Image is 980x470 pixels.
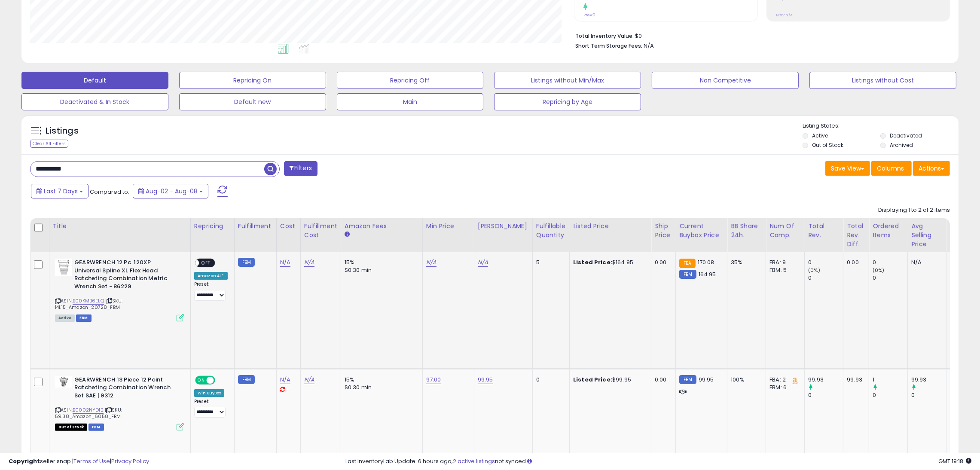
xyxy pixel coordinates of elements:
div: 0 [911,391,946,399]
div: N/A [911,259,940,266]
div: Ship Price [655,222,672,240]
span: Compared to: [90,188,129,196]
div: 0 [808,274,843,282]
small: (0%) [808,267,820,274]
small: FBM [238,375,255,384]
a: N/A [304,258,314,267]
a: 97.00 [426,375,441,384]
div: Preset: [194,281,228,301]
label: Active [812,132,828,139]
small: FBA [679,259,695,268]
div: $99.95 [573,376,644,384]
div: FBA: 9 [769,259,798,266]
div: FBM: 6 [769,384,798,391]
div: FBM: 5 [769,266,798,274]
a: N/A [280,258,290,267]
b: Listed Price: [573,375,612,384]
div: Preset: [194,399,228,418]
span: Last 7 Days [44,187,78,195]
span: FBM [76,314,92,322]
div: [PERSON_NAME] [478,222,529,231]
div: 15% [345,259,416,266]
small: Prev: 0 [583,12,595,18]
div: 1 [873,376,907,384]
span: All listings that are currently out of stock and unavailable for purchase on Amazon [55,424,87,431]
a: 2 active listings [453,457,495,465]
div: 35% [731,259,759,266]
div: 5 [536,259,563,266]
button: Repricing by Age [494,93,641,110]
div: 0 [536,376,563,384]
button: Filters [284,161,318,176]
div: 0 [808,259,843,266]
b: GEARWRENCH 12 Pc. 120XP Universal Spline XL Flex Head Ratcheting Combination Metric Wrench Set - ... [74,259,179,293]
div: 100% [731,376,759,384]
h5: Listings [46,125,79,137]
button: Repricing Off [337,72,484,89]
button: Actions [913,161,950,176]
b: GEARWRENCH 13 Piece 12 Point Ratcheting Combination Wrench Set SAE | 9312 [74,376,179,402]
strong: Copyright [9,457,40,465]
div: seller snap | | [9,458,149,466]
div: Total Rev. [808,222,840,240]
button: Listings without Cost [809,72,956,89]
div: Min Price [426,222,470,231]
b: Total Inventory Value: [575,32,634,40]
div: Last InventoryLab Update: 6 hours ago, not synced. [345,458,971,466]
div: Fulfillment Cost [304,222,337,240]
small: FBM [679,375,696,384]
div: Fulfillment [238,222,273,231]
a: 99.95 [478,375,493,384]
div: Amazon Fees [345,222,419,231]
span: 170.08 [698,258,714,266]
div: 99.93 [808,376,843,384]
label: Deactivated [890,132,922,139]
div: 99.93 [911,376,946,384]
div: Amazon AI * [194,272,228,280]
div: Displaying 1 to 2 of 2 items [878,206,950,214]
span: 99.95 [699,375,714,384]
div: Cost [280,222,297,231]
div: $0.30 min [345,266,416,274]
div: 0 [873,391,907,399]
span: | SKU: 141.15_Amazon_20728_FBM [55,297,122,310]
a: N/A [304,375,314,384]
div: Avg Selling Price [911,222,943,249]
span: FBM [89,424,104,431]
div: 0.00 [655,259,669,266]
div: Total Rev. Diff. [847,222,865,249]
a: N/A [426,258,437,267]
div: 0 [808,391,843,399]
div: FBA: 2 [769,376,798,384]
div: Clear All Filters [30,140,68,148]
label: Out of Stock [812,141,843,149]
div: 99.93 [847,376,862,384]
button: Listings without Min/Max [494,72,641,89]
a: Terms of Use [73,457,110,465]
a: N/A [280,375,290,384]
span: OFF [199,259,213,267]
div: Fulfillable Quantity [536,222,566,240]
span: Columns [877,164,904,173]
small: Amazon Fees. [345,231,350,238]
div: ASIN: [55,376,184,430]
div: 0.00 [847,259,862,266]
button: Default new [179,93,326,110]
span: 2025-08-16 19:18 GMT [938,457,971,465]
a: Privacy Policy [111,457,149,465]
b: Listed Price: [573,258,612,266]
div: BB Share 24h. [731,222,762,240]
div: 15% [345,376,416,384]
small: FBM [679,270,696,279]
button: Non Competitive [652,72,799,89]
span: 164.95 [699,270,716,278]
span: All listings currently available for purchase on Amazon [55,314,75,322]
div: $164.95 [573,259,644,266]
button: Last 7 Days [31,184,89,198]
button: Columns [871,161,912,176]
label: Archived [890,141,913,149]
div: Win BuyBox [194,389,225,397]
div: 0 [873,274,907,282]
button: Default [21,72,168,89]
button: Main [337,93,484,110]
